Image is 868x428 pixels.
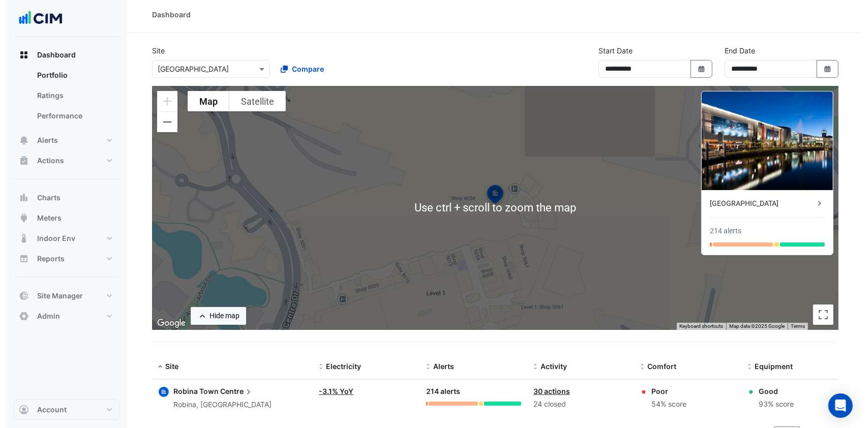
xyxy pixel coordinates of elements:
div: Hide map [204,311,234,321]
a: 30 actions [528,387,564,395]
span: Site Manager [32,291,77,301]
label: Site [146,45,159,56]
button: Show satellite imagery [224,91,280,111]
app-icon: Dashboard [13,50,23,60]
app-icon: Admin [13,311,23,321]
div: 54% score [646,399,681,410]
span: Site [160,362,173,371]
span: Admin [32,311,54,321]
button: Dashboard [8,45,114,65]
button: Zoom in [152,91,172,111]
div: Open Intercom Messenger [823,393,847,418]
span: Actions [32,156,58,166]
div: 214 alerts [421,386,516,398]
span: Compare [286,64,318,74]
app-icon: Actions [13,156,23,166]
button: Compare [268,60,325,78]
span: Meters [32,213,56,223]
img: Company Logo [12,8,58,28]
button: Keyboard shortcuts [674,323,717,330]
app-icon: Reports [13,254,23,264]
fa-icon: Select Date [818,65,827,73]
img: Google [149,317,183,330]
div: Robina, [GEOGRAPHIC_DATA] [168,399,266,411]
app-icon: Charts [13,193,23,203]
button: Indoor Env [8,228,114,249]
span: Map data ©2025 Google [724,323,779,329]
button: Hide map [185,307,241,325]
span: Reports [32,254,59,264]
span: Equipment [749,362,787,371]
span: Robina Town [168,387,213,395]
button: Site Manager [8,286,114,306]
span: Comfort [642,362,671,371]
div: Poor [646,386,681,396]
span: Alerts [428,362,448,371]
app-icon: Indoor Env [13,233,23,243]
a: Ratings [23,85,114,106]
div: 24 closed [528,399,623,410]
img: Robina Town Centre [696,91,827,190]
button: Show street map [182,91,224,111]
div: 214 alerts [704,226,736,236]
button: Admin [8,306,114,326]
div: [GEOGRAPHIC_DATA] [704,198,809,209]
app-icon: Site Manager [13,291,23,301]
button: Reports [8,249,114,269]
button: Alerts [8,130,114,150]
span: Electricity [320,362,355,371]
div: Dashboard [8,65,114,130]
span: Activity [535,362,561,371]
a: Open this area in Google Maps (opens a new window) [149,317,183,330]
span: Charts [32,193,55,203]
app-icon: Meters [13,213,23,223]
a: Portfolio [23,65,114,85]
a: Terms (opens in new tab) [785,323,799,329]
button: Zoom out [152,112,172,132]
button: Account [8,400,114,420]
label: Start Date [593,45,627,56]
img: site-pin-selected.svg [478,184,501,208]
button: Toggle fullscreen view [807,304,828,325]
button: Meters [8,208,114,228]
div: 93% score [753,399,788,410]
label: End Date [719,45,750,56]
button: Actions [8,150,114,171]
div: Dashboard [146,9,185,20]
span: Centre [215,386,248,397]
app-icon: Alerts [13,135,23,145]
a: -3.1% YoY [313,387,348,395]
fa-icon: Select Date [692,65,701,73]
a: Performance [23,106,114,126]
span: Account [32,405,61,415]
div: Good [753,386,788,396]
span: Alerts [32,135,52,145]
span: Dashboard [32,50,70,60]
span: Indoor Env [32,233,70,243]
button: Charts [8,188,114,208]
